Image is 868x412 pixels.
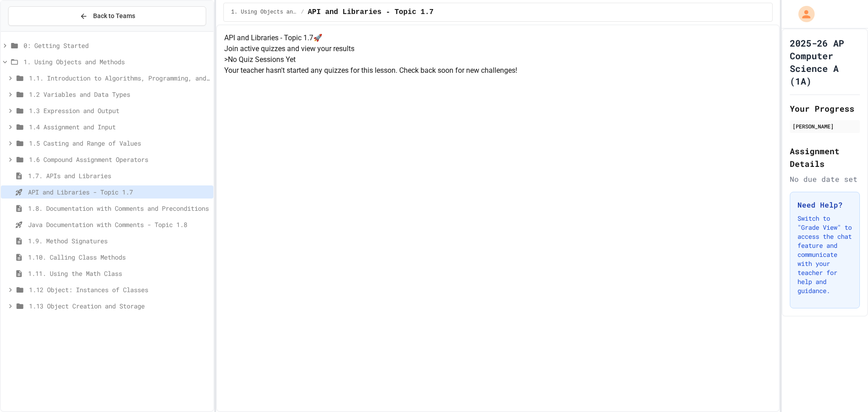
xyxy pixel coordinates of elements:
[231,9,297,16] span: 1. Using Objects and Methods
[24,57,210,66] span: 1. Using Objects and Methods
[224,33,772,43] h4: API and Libraries - Topic 1.7 🚀
[224,54,772,65] h5: > No Quiz Sessions Yet
[28,269,210,278] span: 1.11. Using the Math Class
[797,214,852,295] p: Switch to "Grade View" to access the chat feature and communicate with your teacher for help and ...
[790,102,860,115] h2: Your Progress
[308,7,434,18] span: API and Libraries - Topic 1.7
[29,122,210,132] span: 1.4 Assignment and Input
[789,4,817,24] div: My Account
[224,65,772,76] p: Your teacher hasn't started any quizzes for this lesson. Check back soon for new challenges!
[793,122,857,130] div: [PERSON_NAME]
[301,9,304,16] span: /
[28,252,210,262] span: 1.10. Calling Class Methods
[8,6,206,26] button: Back to Teams
[28,204,210,213] span: 1.8. Documentation with Comments and Preconditions
[28,220,210,229] span: Java Documentation with Comments - Topic 1.8
[790,145,860,170] h2: Assignment Details
[29,90,210,99] span: 1.2 Variables and Data Types
[29,73,210,83] span: 1.1. Introduction to Algorithms, Programming, and Compilers
[29,138,210,148] span: 1.5 Casting and Range of Values
[790,174,860,185] div: No due date set
[24,41,210,50] span: 0: Getting Started
[93,11,135,21] span: Back to Teams
[28,171,210,180] span: 1.7. APIs and Libraries
[28,236,210,246] span: 1.9. Method Signatures
[29,155,210,164] span: 1.6 Compound Assignment Operators
[29,106,210,115] span: 1.3 Expression and Output
[224,43,772,54] p: Join active quizzes and view your results
[29,285,210,294] span: 1.12 Object: Instances of Classes
[29,301,210,311] span: 1.13 Object Creation and Storage
[790,37,860,87] h1: 2025-26 AP Computer Science A (1A)
[797,199,852,210] h3: Need Help?
[28,187,210,197] span: API and Libraries - Topic 1.7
